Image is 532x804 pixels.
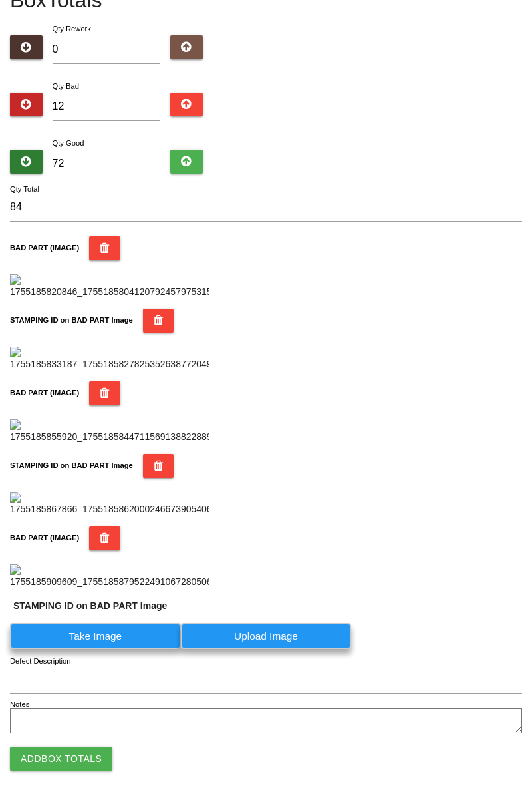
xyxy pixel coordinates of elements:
[10,623,181,649] label: Take Image
[89,236,120,260] button: BAD PART (IMAGE)
[10,244,79,252] b: BAD PART (IMAGE)
[10,347,209,371] img: 1755185833187_17551858278253526387720490822427.jpg
[10,461,133,469] b: STAMPING ID on BAD PART Image
[10,747,112,771] button: AddBox Totals
[53,25,91,33] label: Qty Rework
[181,623,352,649] label: Upload Image
[53,139,84,147] label: Qty Good
[10,699,29,710] label: Notes
[143,309,174,333] button: STAMPING ID on BAD PART Image
[10,316,133,324] b: STAMPING ID on BAD PART Image
[89,381,120,405] button: BAD PART (IMAGE)
[10,492,209,516] img: 1755185867866_17551858620002466739054064924526.jpg
[10,534,79,542] b: BAD PART (IMAGE)
[143,454,174,478] button: STAMPING ID on BAD PART Image
[13,600,167,611] b: STAMPING ID on BAD PART Image
[10,564,209,589] img: 1755185909609_17551858795224910672805065097059.jpg
[10,274,209,299] img: 1755185820846_17551858041207924579753150190273.jpg
[10,389,79,397] b: BAD PART (IMAGE)
[89,526,120,550] button: BAD PART (IMAGE)
[10,656,71,667] label: Defect Description
[10,184,39,195] label: Qty Total
[53,82,79,90] label: Qty Bad
[10,419,209,444] img: 1755185855920_17551858447115691388228892015851.jpg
